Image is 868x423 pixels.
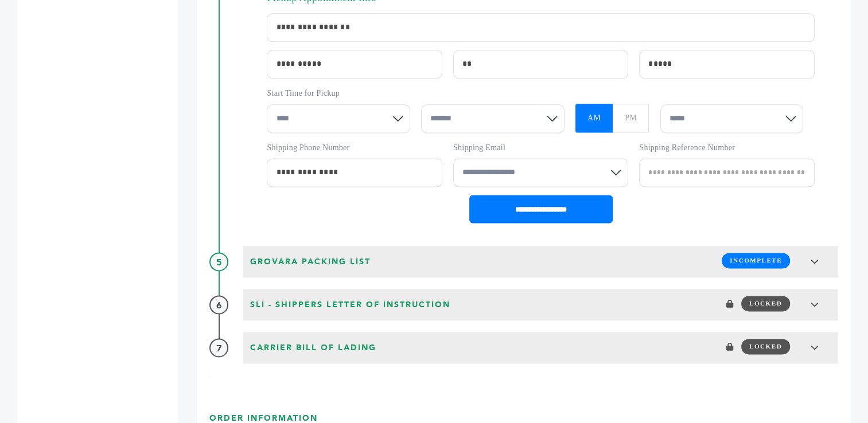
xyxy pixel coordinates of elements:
label: AM [575,104,613,132]
span: Carrier Bill of Lading [247,339,380,357]
label: Start Time for Pickup [267,87,814,100]
label: Shipping Phone Number [267,141,442,154]
span: LOCKED [741,296,790,311]
label: PM [613,104,649,132]
label: Shipping Email [453,141,628,154]
span: INCOMPLETE [722,253,790,268]
label: Shipping Reference Number [639,141,814,154]
span: SLI - Shippers Letter of Instruction [247,296,454,314]
span: Grovara Packing List [247,253,374,271]
span: LOCKED [741,339,790,354]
